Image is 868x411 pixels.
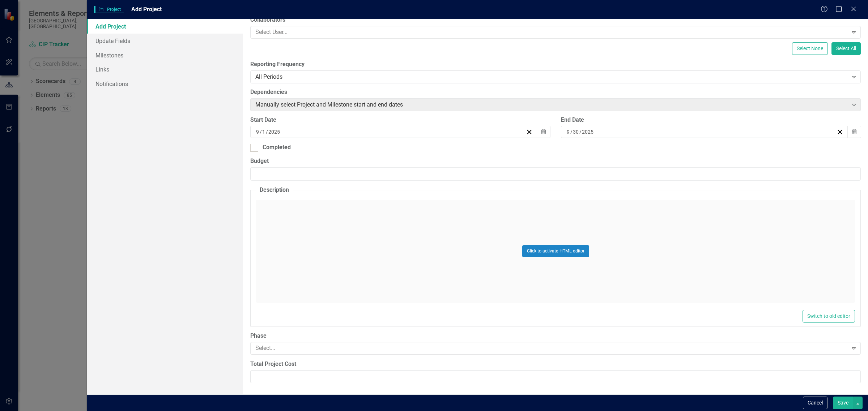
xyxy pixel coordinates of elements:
[561,116,861,124] div: End Date
[831,42,861,55] button: Select All
[250,16,861,24] label: Collaborators
[87,62,243,77] a: Links
[256,186,293,194] legend: Description
[94,6,124,13] span: Project
[131,6,162,13] span: Add Project
[263,143,291,152] div: Completed
[250,157,861,165] label: Budget
[266,129,268,135] span: /
[803,397,827,409] button: Cancel
[522,245,589,257] button: Click to activate HTML editor
[250,60,861,69] label: Reporting Frequency
[255,73,848,81] div: All Periods
[579,129,582,135] span: /
[803,310,855,323] button: Switch to old editor
[260,129,262,135] span: /
[250,88,861,96] label: Dependencies
[87,19,243,34] a: Add Project
[87,34,243,48] a: Update Fields
[250,360,861,368] label: Total Project Cost
[792,42,828,55] button: Select None
[250,332,861,340] label: Phase
[570,129,573,135] span: /
[833,397,853,409] button: Save
[250,116,550,124] div: Start Date
[87,48,243,62] a: Milestones
[87,77,243,91] a: Notifications
[255,100,848,109] div: Manually select Project and Milestone start and end dates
